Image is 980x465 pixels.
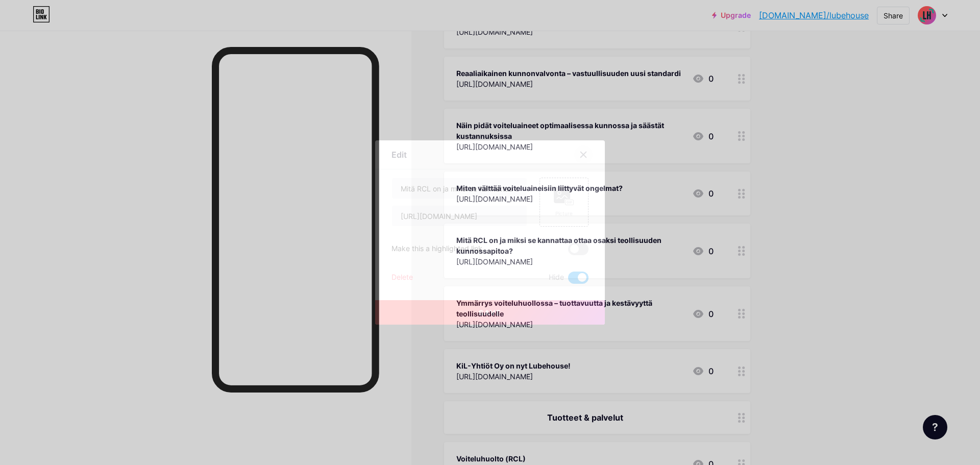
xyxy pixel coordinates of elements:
span: Hide [549,272,564,284]
input: URL [392,206,527,226]
span: Save [479,308,502,317]
button: Save [375,300,605,325]
div: Make this a highlighted link [391,243,482,255]
div: Picture [554,210,574,217]
div: Delete [391,272,413,284]
input: Title [392,178,527,199]
div: Edit [391,149,407,161]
